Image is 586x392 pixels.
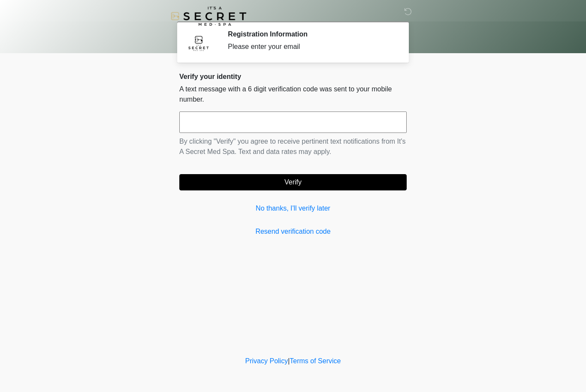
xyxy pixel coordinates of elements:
p: A text message with a 6 digit verification code was sent to your mobile number. [179,84,407,105]
a: No thanks, I'll verify later [179,203,407,214]
a: Resend verification code [179,226,407,237]
p: By clicking "Verify" you agree to receive pertinent text notifications from It's A Secret Med Spa... [179,136,407,157]
a: Terms of Service [290,357,341,365]
a: | [288,357,290,365]
h2: Registration Information [228,30,394,38]
a: Privacy Policy [245,357,288,365]
img: It's A Secret Med Spa Logo [171,6,246,26]
img: Agent Avatar [186,30,211,56]
div: Please enter your email [228,42,394,52]
button: Verify [179,174,407,190]
h2: Verify your identity [179,72,407,81]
